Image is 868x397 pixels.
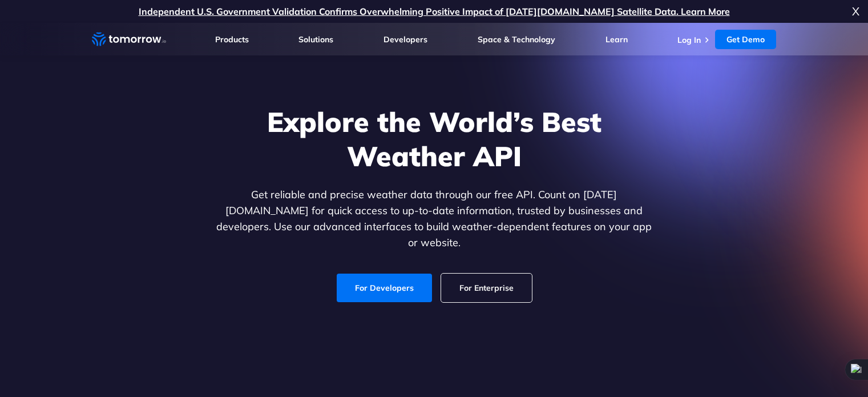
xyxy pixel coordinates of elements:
[215,34,249,45] a: Products
[605,34,628,45] a: Learn
[214,187,655,251] p: Get reliable and precise weather data through our free API. Count on [DATE][DOMAIN_NAME] for quic...
[214,105,655,173] h1: Explore the World’s Best Weather API
[298,34,333,45] a: Solutions
[337,274,432,302] a: For Developers
[441,274,532,302] a: For Enterprise
[677,35,701,45] a: Log In
[139,6,730,17] a: Independent U.S. Government Validation Confirms Overwhelming Positive Impact of [DATE][DOMAIN_NAM...
[92,31,166,48] a: Home link
[383,34,427,45] a: Developers
[478,34,555,45] a: Space & Technology
[715,30,776,49] a: Get Demo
